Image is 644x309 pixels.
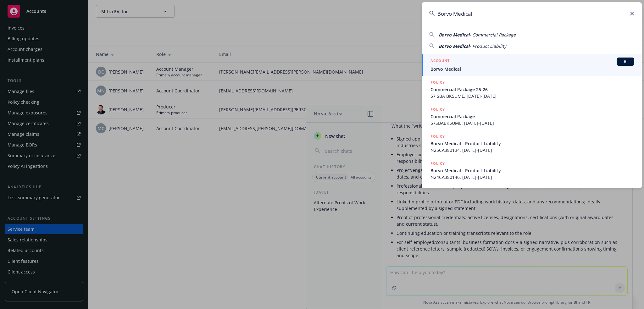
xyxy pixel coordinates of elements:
[430,79,445,86] h5: POLICY
[469,43,506,49] span: - Product Liability
[430,167,634,174] span: Borvo Medical - Product Liability
[430,174,634,180] span: N24CA380146, [DATE]-[DATE]
[430,86,634,93] span: Commercial Package 25-26
[430,58,450,65] h5: ACCOUNT
[422,103,642,130] a: POLICYCommercial Package57SBABK5UME, [DATE]-[DATE]
[422,76,642,103] a: POLICYCommercial Package 25-2657 SBA BK5UME, [DATE]-[DATE]
[439,43,469,49] span: Borvo Medical
[422,130,642,157] a: POLICYBorvo Medical - Product LiabilityN25CA380134, [DATE]-[DATE]
[422,2,642,25] input: Search...
[469,32,516,38] span: - Commercial Package
[422,54,642,76] a: ACCOUNTBIBorvo Medical
[430,140,634,147] span: Borvo Medical - Product Liability
[439,32,469,38] span: Borvo Medical
[430,133,445,140] h5: POLICY
[430,106,445,113] h5: POLICY
[430,120,634,126] span: 57SBABK5UME, [DATE]-[DATE]
[619,59,632,64] span: BI
[430,113,634,120] span: Commercial Package
[430,93,634,99] span: 57 SBA BK5UME, [DATE]-[DATE]
[430,147,634,153] span: N25CA380134, [DATE]-[DATE]
[422,157,642,184] a: POLICYBorvo Medical - Product LiabilityN24CA380146, [DATE]-[DATE]
[430,66,634,72] span: Borvo Medical
[430,160,445,167] h5: POLICY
